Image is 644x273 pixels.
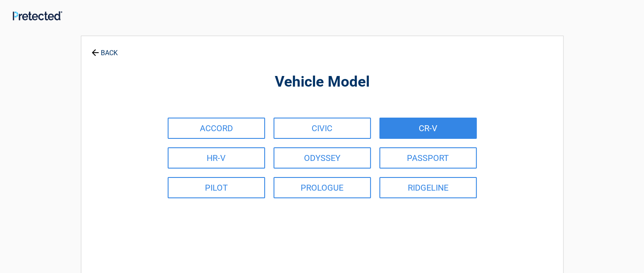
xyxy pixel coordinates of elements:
a: PROLOGUE [274,177,371,198]
h2: Vehicle Model [128,72,517,92]
a: PASSPORT [379,147,477,169]
a: BACK [90,42,119,56]
img: Main Logo [13,11,62,20]
a: HR-V [168,147,265,169]
a: RIDGELINE [379,177,477,198]
a: CIVIC [274,118,371,139]
a: CR-V [379,118,477,139]
a: ACCORD [168,118,265,139]
a: ODYSSEY [274,147,371,169]
a: PILOT [168,177,265,198]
